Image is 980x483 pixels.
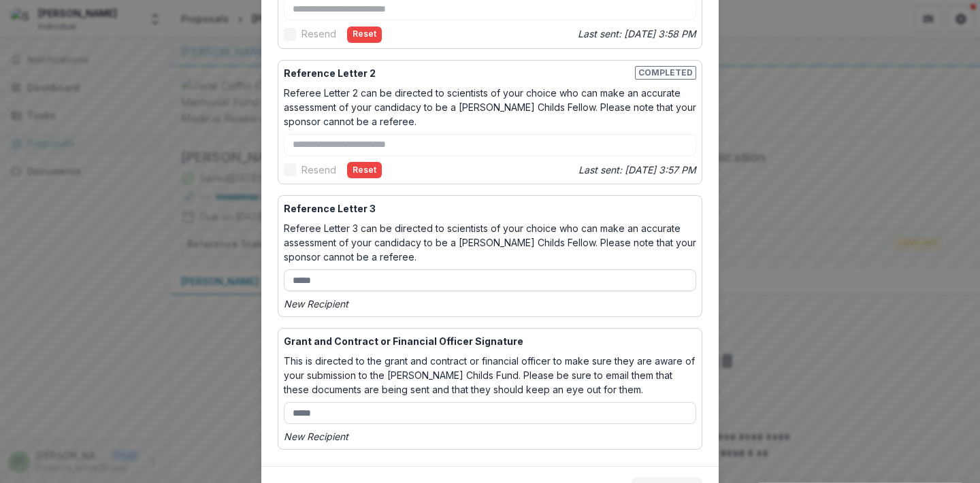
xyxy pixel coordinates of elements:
[635,66,696,80] span: Completed
[347,27,382,43] button: Reset
[347,162,382,178] button: Reset
[284,66,630,80] p: Reference Letter 2
[284,201,696,216] p: Reference Letter 3
[284,354,696,397] p: This is directed to the grant and contract or financial officer to make sure they are aware of yo...
[301,163,336,177] p: Resend
[284,334,696,348] p: Grant and Contract or Financial Officer Signature
[284,297,348,311] p: New Recipient
[284,429,348,444] p: New Recipient
[578,27,696,41] p: Last sent: [DATE] 3:58 PM
[284,86,696,129] p: Referee Letter 2 can be directed to scientists of your choice who can make an accurate assessment...
[284,221,696,264] p: Referee Letter 3 can be directed to scientists of your choice who can make an accurate assessment...
[578,163,696,177] p: Last sent: [DATE] 3:57 PM
[301,27,336,41] p: Resend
